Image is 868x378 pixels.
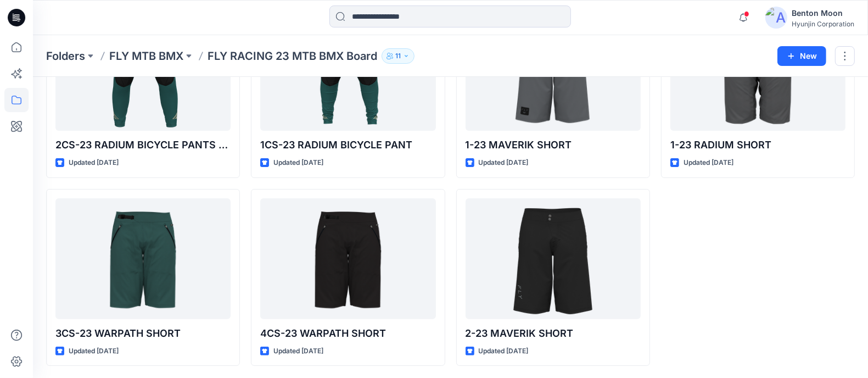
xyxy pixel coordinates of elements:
p: Updated [DATE] [273,157,323,169]
a: 2-23 MAVERIK SHORT [466,198,641,319]
button: New [777,46,826,66]
p: Updated [DATE] [69,346,119,357]
p: 2-23 MAVERIK SHORT [466,326,641,341]
a: Folders [46,48,85,64]
p: Updated [DATE] [69,157,119,169]
div: Benton Moon [792,7,854,20]
p: Updated [DATE] [479,346,529,357]
p: 1-23 RADIUM SHORT [670,137,845,153]
p: 3CS-23 WARPATH SHORT [55,326,231,341]
p: Updated [DATE] [273,346,323,357]
p: 4CS-23 WARPATH SHORT [260,326,435,341]
p: 1CS-23 RADIUM BICYCLE PANT [260,137,435,153]
p: Updated [DATE] [684,157,733,169]
div: Hyunjin Corporation [792,20,854,28]
p: FLY RACING 23 MTB BMX Board [208,48,377,64]
button: 11 [382,48,415,64]
p: 11 [395,50,401,62]
p: 2CS-23 RADIUM BICYCLE PANTS YOUTH [55,137,231,153]
p: Updated [DATE] [479,157,529,169]
a: FLY MTB BMX [109,48,183,64]
a: 3CS-23 WARPATH SHORT [55,198,231,319]
img: avatar [765,7,787,29]
a: 4CS-23 WARPATH SHORT [260,198,435,319]
p: 1-23 MAVERIK SHORT [466,137,641,153]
